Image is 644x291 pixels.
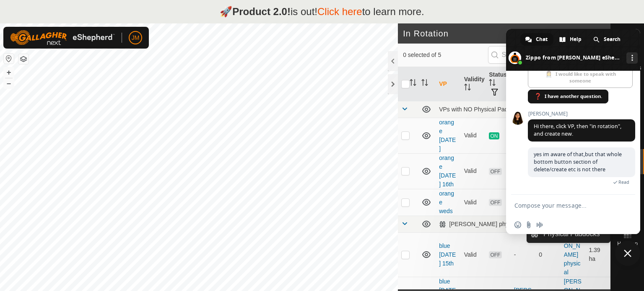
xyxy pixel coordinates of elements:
span: Help [570,33,582,46]
p-sorticon: Activate to sort [410,80,416,87]
span: OFF [489,168,501,175]
div: Chat [520,33,553,46]
a: Physical Paddocks [538,226,610,242]
span: Send a file [525,221,532,228]
p-sorticon: Activate to sort [489,80,496,87]
td: 1.39 ha [585,232,610,277]
li: Physical Paddocks [527,226,610,242]
div: Help [554,33,587,46]
div: [PERSON_NAME] physical [439,221,547,228]
td: Valid [461,232,486,277]
button: Reset Map [4,54,14,64]
span: Read [618,179,629,185]
th: VP [436,67,461,101]
div: Close chat [615,241,640,266]
td: Valid [461,189,486,216]
p: 🚀 is out! to learn more. [220,4,424,19]
div: VPs with NO Physical Paddock [439,106,607,113]
span: [PERSON_NAME] [528,111,635,117]
span: Physical Paddocks [543,229,600,239]
a: orange [DATE] [439,119,456,152]
div: More channels [626,52,638,64]
div: - [514,250,532,259]
th: Validity [461,67,486,101]
a: Click here [317,6,362,17]
th: Status [486,67,511,101]
h2: In Rotation [403,28,597,39]
input: Search (S) [488,46,589,64]
span: Heatmap [617,241,638,246]
span: 5 [597,27,602,40]
td: Valid [461,118,486,153]
td: 0 [535,232,561,277]
p-sorticon: Activate to sort [464,85,471,92]
a: orange [DATE] 16th [439,155,456,188]
span: Audio message [536,221,543,228]
img: Gallagher Logo [10,30,115,45]
span: Hi there, click VP, then "in rotation", and create new. [534,123,621,137]
td: Valid [461,153,486,189]
button: + [4,67,14,77]
a: [PERSON_NAME] physical [564,234,582,276]
p-sorticon: Activate to sort [421,80,428,87]
span: Insert an emoji [514,221,521,228]
a: blue [DATE] 15th [439,242,456,267]
a: orange weds [439,190,454,214]
strong: Product 2.0! [232,6,291,17]
span: 0 selected of 5 [403,51,488,59]
span: Chat [536,33,548,46]
button: Map Layers [18,54,29,64]
span: OFF [489,251,501,258]
span: OFF [489,199,501,206]
span: yes im aware of that,but that whole bottom button section of delete/create etc is not there [534,151,622,173]
div: Search [588,33,626,46]
button: – [4,78,14,88]
span: JM [132,33,140,42]
span: Search [604,33,621,46]
textarea: Compose your message... [514,202,613,209]
span: ON [489,132,499,139]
